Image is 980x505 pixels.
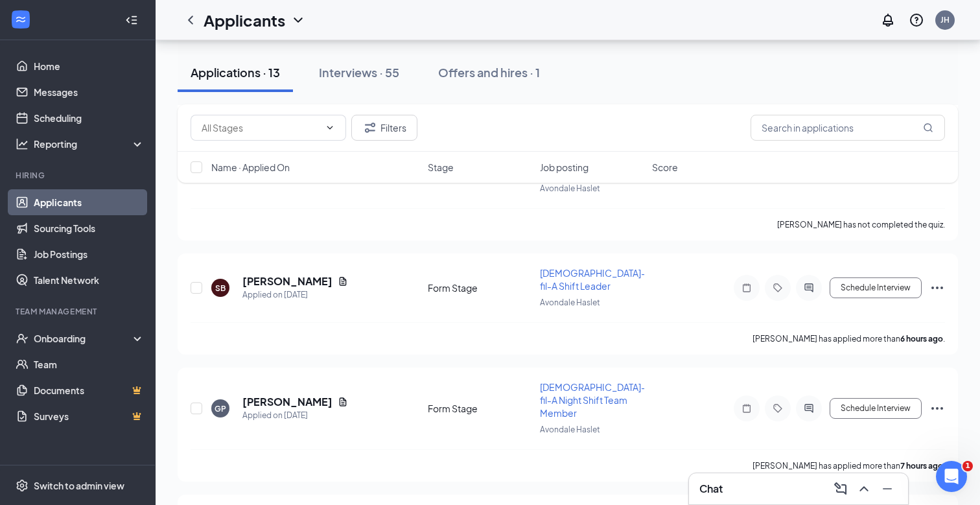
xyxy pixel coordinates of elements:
[242,274,332,288] h5: [PERSON_NAME]
[34,351,145,377] a: Team
[770,283,786,293] svg: Tag
[428,402,532,415] div: Form Stage
[362,120,378,135] svg: Filter
[652,161,678,174] span: Score
[739,283,754,293] svg: Note
[16,170,142,181] div: Hiring
[428,161,454,174] span: Stage
[540,161,589,174] span: Job posting
[290,12,306,28] svg: ChevronDown
[34,79,145,105] a: Messages
[428,281,532,294] div: Form Stage
[34,479,124,492] div: Switch to admin view
[242,288,348,301] div: Applied on [DATE]
[34,377,145,403] a: DocumentsCrown
[880,12,896,28] svg: Notifications
[752,460,945,471] p: [PERSON_NAME] has applied more than .
[211,161,290,174] span: Name · Applied On
[540,425,600,434] span: Avondale Haslet
[242,409,348,422] div: Applied on [DATE]
[204,9,285,31] h1: Applicants
[125,14,138,27] svg: Collapse
[202,121,320,135] input: All Stages
[770,403,786,414] svg: Tag
[877,478,898,499] button: Minimize
[739,403,754,414] svg: Note
[880,481,895,497] svg: Minimize
[540,298,600,307] span: Avondale Haslet
[34,189,145,215] a: Applicants
[801,403,817,414] svg: ActiveChat
[34,403,145,429] a: SurveysCrown
[438,64,540,80] div: Offers and hires · 1
[830,478,851,499] button: ComposeMessage
[338,276,348,287] svg: Document
[16,332,29,345] svg: UserCheck
[319,64,399,80] div: Interviews · 55
[34,241,145,267] a: Job Postings
[34,105,145,131] a: Scheduling
[962,461,973,471] span: 1
[751,115,945,141] input: Search in applications
[900,461,943,471] b: 7 hours ago
[14,13,27,26] svg: WorkstreamLogo
[191,64,280,80] div: Applications · 13
[830,277,922,298] button: Schedule Interview
[540,267,646,292] span: [DEMOGRAPHIC_DATA]-fil-A Shift Leader
[16,137,29,150] svg: Analysis
[936,461,967,492] iframe: Intercom live chat
[215,283,226,294] div: SB
[777,219,945,230] p: [PERSON_NAME] has not completed the quiz.
[940,14,950,25] div: JH
[540,381,646,419] span: [DEMOGRAPHIC_DATA]-fil-A Night Shift Team Member
[34,332,134,345] div: Onboarding
[242,395,332,409] h5: [PERSON_NAME]
[215,403,226,414] div: GP
[34,53,145,79] a: Home
[801,283,817,293] svg: ActiveChat
[929,280,945,296] svg: Ellipses
[900,334,943,344] b: 6 hours ago
[923,123,933,133] svg: MagnifyingGlass
[34,267,145,293] a: Talent Network
[351,115,417,141] button: Filter Filters
[830,398,922,419] button: Schedule Interview
[833,481,848,497] svg: ComposeMessage
[183,12,198,28] svg: ChevronLeft
[929,401,945,416] svg: Ellipses
[16,479,29,492] svg: Settings
[909,12,924,28] svg: QuestionInfo
[752,333,945,344] p: [PERSON_NAME] has applied more than .
[338,397,348,407] svg: Document
[34,137,145,150] div: Reporting
[325,123,335,133] svg: ChevronDown
[16,306,142,317] div: Team Management
[856,481,872,497] svg: ChevronUp
[699,482,723,496] h3: Chat
[34,215,145,241] a: Sourcing Tools
[854,478,874,499] button: ChevronUp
